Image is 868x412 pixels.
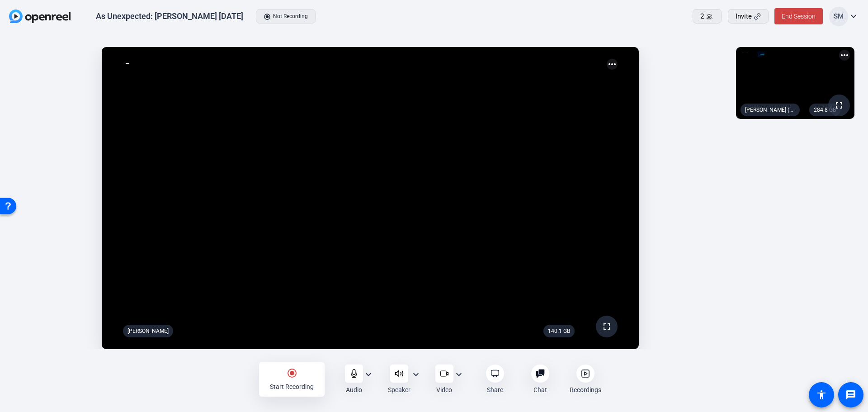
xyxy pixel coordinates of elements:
[453,369,464,380] mat-icon: expand_more
[410,369,421,380] mat-icon: expand_more
[543,325,575,337] div: 140.1 GB
[834,100,844,111] mat-icon: fullscreen
[363,369,374,380] mat-icon: expand_more
[487,385,503,394] div: Share
[123,325,173,337] div: [PERSON_NAME]
[839,50,850,61] mat-icon: more_horiz
[736,11,752,22] span: Invite
[848,11,859,22] mat-icon: expand_more
[809,104,840,116] div: 284.8 GB
[755,50,767,59] img: logo
[601,321,612,332] mat-icon: fullscreen
[607,59,618,70] mat-icon: more_horiz
[741,104,800,116] div: [PERSON_NAME] (You)
[774,8,823,24] button: End Session
[845,389,856,400] mat-icon: message
[388,385,410,394] div: Speaker
[816,389,827,400] mat-icon: accessibility
[346,385,362,394] div: Audio
[270,382,314,391] div: Start Recording
[700,11,704,22] span: 2
[287,368,297,379] mat-icon: radio_button_checked
[693,9,722,24] button: 2
[436,385,452,394] div: Video
[782,13,816,20] span: End Session
[570,385,601,394] div: Recordings
[96,11,243,22] div: As Unexpected: [PERSON_NAME] [DATE]
[533,385,547,394] div: Chat
[728,9,769,24] button: Invite
[829,7,848,26] div: SM
[9,9,71,23] img: OpenReel logo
